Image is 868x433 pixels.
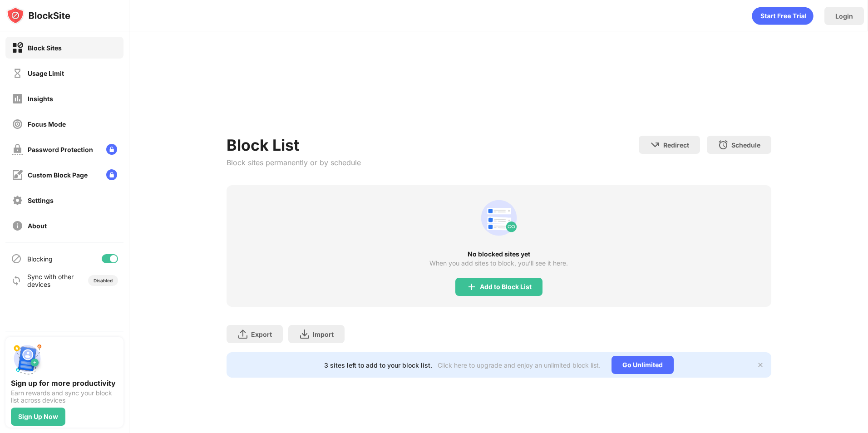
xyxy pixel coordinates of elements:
[313,330,334,338] div: Import
[324,361,432,369] div: 3 sites left to add to your block list.
[94,278,113,283] div: Disabled
[251,330,272,338] div: Export
[227,136,361,154] div: Block List
[663,141,689,149] div: Redirect
[752,7,814,25] div: animation
[28,197,54,204] div: Settings
[11,379,118,388] div: Sign up for more productivity
[731,141,760,149] div: Schedule
[28,222,47,230] div: About
[438,361,601,369] div: Click here to upgrade and enjoy an unlimited block list.
[227,57,771,125] iframe: Banner
[28,171,88,179] div: Custom Block Page
[227,251,771,258] div: No blocked sites yet
[477,196,521,240] div: animation
[11,342,44,375] img: push-signup.svg
[757,361,764,369] img: x-button.svg
[28,120,66,128] div: Focus Mode
[612,356,674,374] div: Go Unlimited
[12,118,23,130] img: focus-off.svg
[429,260,568,267] div: When you add sites to block, you’ll see it here.
[12,169,23,181] img: customize-block-page-off.svg
[227,158,361,167] div: Block sites permanently or by schedule
[12,93,23,104] img: insights-off.svg
[12,220,23,231] img: about-off.svg
[12,195,23,206] img: settings-off.svg
[27,255,53,263] div: Blocking
[28,69,64,77] div: Usage Limit
[27,273,74,288] div: Sync with other devices
[11,253,22,264] img: blocking-icon.svg
[12,144,23,155] img: password-protection-off.svg
[681,9,859,103] iframe: “使用 Google 账号登录”对话框
[11,275,22,286] img: sync-icon.svg
[106,144,117,155] img: lock-menu.svg
[6,6,70,25] img: logo-blocksite.svg
[18,413,58,420] div: Sign Up Now
[106,169,117,180] img: lock-menu.svg
[12,68,23,79] img: time-usage-off.svg
[480,283,532,290] div: Add to Block List
[12,42,23,54] img: block-on.svg
[28,95,53,103] div: Insights
[28,146,93,153] div: Password Protection
[11,389,118,404] div: Earn rewards and sync your block list across devices
[28,44,62,52] div: Block Sites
